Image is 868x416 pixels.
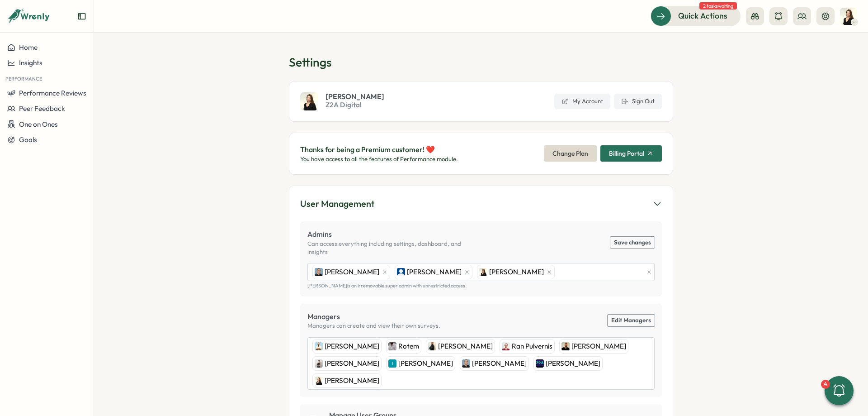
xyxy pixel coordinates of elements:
[610,237,655,249] button: Save changes
[546,359,600,368] span: [PERSON_NAME]
[307,229,481,240] p: Admins
[608,315,655,326] a: Edit Managers
[325,376,379,386] span: [PERSON_NAME]
[307,283,655,289] p: [PERSON_NAME] is an irremovable super admin with unrestricted access.
[19,43,38,52] span: Home
[462,359,470,368] img: Raphi Green
[388,342,396,350] img: Rotem
[472,359,527,368] span: [PERSON_NAME]
[300,197,374,211] div: User Management
[552,146,588,161] span: Change Plan
[407,267,462,277] span: [PERSON_NAME]
[315,342,323,350] img: Jacob
[325,341,379,351] span: [PERSON_NAME]
[632,97,655,105] span: Sign Out
[19,89,86,97] span: Performance Reviews
[572,97,603,105] span: My Account
[315,377,323,385] img: Anastasiya Muchkayev
[840,8,857,25] img: Anastasiya Muchkayev
[388,359,396,368] img: Ihor Kubrak
[289,54,673,70] h1: Settings
[19,58,42,67] span: Insights
[561,342,570,350] img: Emmanuel Okocha
[325,267,379,277] span: [PERSON_NAME]
[19,104,65,113] span: Peer Feedback
[600,145,662,162] button: Billing Portal
[398,359,453,368] span: [PERSON_NAME]
[428,342,436,350] img: Jonathan Hauptmann
[315,359,323,368] img: Lavinia Celaia
[19,135,37,144] span: Goals
[325,93,384,100] span: [PERSON_NAME]
[825,376,854,405] button: 4
[479,268,487,276] img: Anastasiya Muchkayev
[300,144,458,155] p: Thanks for being a Premium customer! ❤️
[609,150,644,157] span: Billing Portal
[821,380,830,389] div: 4
[300,155,458,163] p: You have access to all the features of Performance module.
[398,341,419,351] span: Rotem
[571,341,626,351] span: [PERSON_NAME]
[536,359,544,368] img: Dan Shabtay
[678,10,727,22] span: Quick Actions
[699,2,737,10] span: 2 tasks waiting
[300,92,318,110] img: Anastasiya Muchkayev
[397,268,405,276] img: Hanny Nachshon
[544,145,597,162] button: Change Plan
[307,240,481,256] p: Can access everything including settings, dashboard, and insights
[554,94,610,109] a: My Account
[307,322,440,330] p: Managers can create and view their own surveys.
[512,341,552,351] span: Ran Pulvernis
[19,120,58,129] span: One on Ones
[300,197,662,211] button: User Management
[614,94,662,109] button: Sign Out
[325,100,384,110] span: Z2A Digital
[502,342,510,350] img: Ran Pulvernis
[651,6,741,26] button: Quick Actions
[489,267,544,277] span: [PERSON_NAME]
[325,359,379,368] span: [PERSON_NAME]
[315,268,323,276] img: Raphi Green
[77,12,86,21] button: Expand sidebar
[307,311,440,322] p: Managers
[438,341,493,351] span: [PERSON_NAME]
